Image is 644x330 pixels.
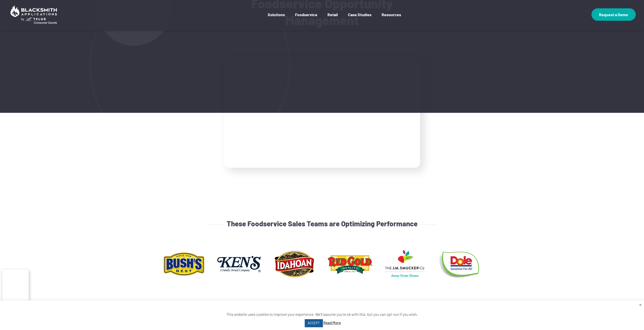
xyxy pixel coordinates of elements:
[226,219,417,228] h4: These Foodservice Sales Teams are Optimizing Performance
[226,312,418,325] span: This website uses cookies to improve your experience. We'll assume you're ok with this, but you c...
[381,248,429,280] img: bse-web-logo-smuckersafh
[271,248,318,280] img: bse-web-logo-idahoan
[295,12,317,25] a: Foodservice
[305,319,323,327] a: ACCEPT
[436,248,484,280] img: bse-web-logo-dole
[327,12,338,25] a: Retail
[326,248,373,280] img: bse-web-logo-redgold
[323,319,341,326] a: Read More
[382,12,401,25] a: Resources
[215,248,263,280] img: bse-web-logo-kens
[348,12,371,25] a: Case Studies
[639,302,641,307] a: Close the cookie bar
[160,248,208,280] img: bse-web-logo-bushs
[8,4,59,26] img: Blacksmith Applications by TELUS Consumer Goods
[268,12,285,25] a: Solutions
[591,8,636,21] a: Request a Demo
